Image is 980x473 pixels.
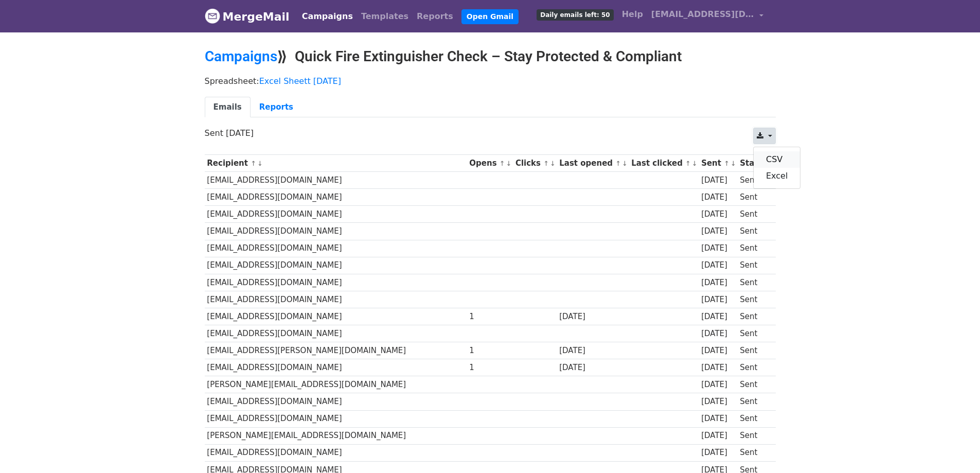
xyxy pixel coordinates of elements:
h2: ⟫ Quick Fire Extinguisher Check – Stay Protected & Compliant [205,48,776,65]
td: [EMAIL_ADDRESS][DOMAIN_NAME] [205,223,467,240]
td: [EMAIL_ADDRESS][DOMAIN_NAME] [205,410,467,427]
td: [EMAIL_ADDRESS][DOMAIN_NAME] [205,274,467,291]
div: [DATE] [701,191,735,203]
td: [EMAIL_ADDRESS][DOMAIN_NAME] [205,308,467,325]
td: Sent [737,376,770,393]
td: [EMAIL_ADDRESS][PERSON_NAME][DOMAIN_NAME] [205,342,467,359]
div: [DATE] [701,396,735,408]
th: Recipient [205,155,467,172]
td: [EMAIL_ADDRESS][DOMAIN_NAME] [205,206,467,223]
a: ↓ [506,160,512,167]
td: [EMAIL_ADDRESS][DOMAIN_NAME] [205,325,467,342]
th: Last opened [557,155,629,172]
div: [DATE] [701,242,735,254]
a: Reports [413,6,457,27]
div: [DATE] [701,362,735,374]
td: [EMAIL_ADDRESS][DOMAIN_NAME] [205,172,467,189]
a: ↓ [257,160,263,167]
td: Sent [737,342,770,359]
div: 1 [469,345,510,357]
a: Templates [357,6,413,27]
td: Sent [737,206,770,223]
td: Sent [737,257,770,274]
td: [EMAIL_ADDRESS][DOMAIN_NAME] [205,444,467,461]
td: Sent [737,240,770,257]
div: [DATE] [701,174,735,186]
div: [DATE] [701,294,735,306]
a: MergeMail [205,6,290,27]
div: 1 [469,311,510,323]
a: Open Gmail [461,9,519,24]
a: Excel Sheett [DATE] [259,76,341,86]
div: [DATE] [701,208,735,220]
td: [EMAIL_ADDRESS][DOMAIN_NAME] [205,189,467,206]
a: Campaigns [298,6,357,27]
a: ↑ [615,160,621,167]
div: [DATE] [559,345,626,357]
td: Sent [737,291,770,308]
th: Sent [699,155,737,172]
div: [DATE] [701,430,735,442]
a: ↑ [500,160,505,167]
div: [DATE] [559,311,626,323]
div: [DATE] [701,447,735,459]
div: [DATE] [701,345,735,357]
a: ↑ [543,160,549,167]
a: ↑ [724,160,729,167]
a: Emails [205,97,251,118]
td: [EMAIL_ADDRESS][DOMAIN_NAME] [205,257,467,274]
a: ↓ [730,160,736,167]
span: [EMAIL_ADDRESS][DOMAIN_NAME] [651,8,754,21]
td: [PERSON_NAME][EMAIL_ADDRESS][DOMAIN_NAME] [205,427,467,444]
div: [DATE] [701,277,735,289]
a: ↓ [550,160,556,167]
a: Campaigns [205,48,277,65]
td: Sent [737,444,770,461]
th: Clicks [513,155,557,172]
th: Last clicked [629,155,699,172]
a: ↑ [685,160,691,167]
a: [EMAIL_ADDRESS][DOMAIN_NAME] [647,4,768,28]
td: [EMAIL_ADDRESS][DOMAIN_NAME] [205,240,467,257]
td: Sent [737,393,770,410]
a: ↑ [251,160,256,167]
td: Sent [737,223,770,240]
a: Excel [754,168,800,184]
td: Sent [737,325,770,342]
div: [DATE] [701,379,735,391]
a: CSV [754,151,800,168]
a: ↓ [692,160,698,167]
a: Reports [251,97,302,118]
p: Sent [DATE] [205,128,776,138]
div: 1 [469,362,510,374]
td: [EMAIL_ADDRESS][DOMAIN_NAME] [205,291,467,308]
iframe: Chat Widget [929,424,980,473]
img: MergeMail logo [205,8,220,24]
td: [PERSON_NAME][EMAIL_ADDRESS][DOMAIN_NAME] [205,376,467,393]
div: [DATE] [559,362,626,374]
div: [DATE] [701,259,735,271]
a: ↓ [622,160,628,167]
td: Sent [737,308,770,325]
td: Sent [737,172,770,189]
div: [DATE] [701,328,735,340]
td: Sent [737,359,770,376]
a: Help [618,4,647,25]
span: Daily emails left: 50 [537,9,613,21]
p: Spreadsheet: [205,76,776,86]
div: [DATE] [701,225,735,237]
td: Sent [737,427,770,444]
td: Sent [737,189,770,206]
a: Daily emails left: 50 [532,4,617,25]
th: Opens [467,155,513,172]
td: [EMAIL_ADDRESS][DOMAIN_NAME] [205,359,467,376]
td: [EMAIL_ADDRESS][DOMAIN_NAME] [205,393,467,410]
div: [DATE] [701,311,735,323]
div: [DATE] [701,413,735,425]
td: Sent [737,410,770,427]
td: Sent [737,274,770,291]
th: Status [737,155,770,172]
